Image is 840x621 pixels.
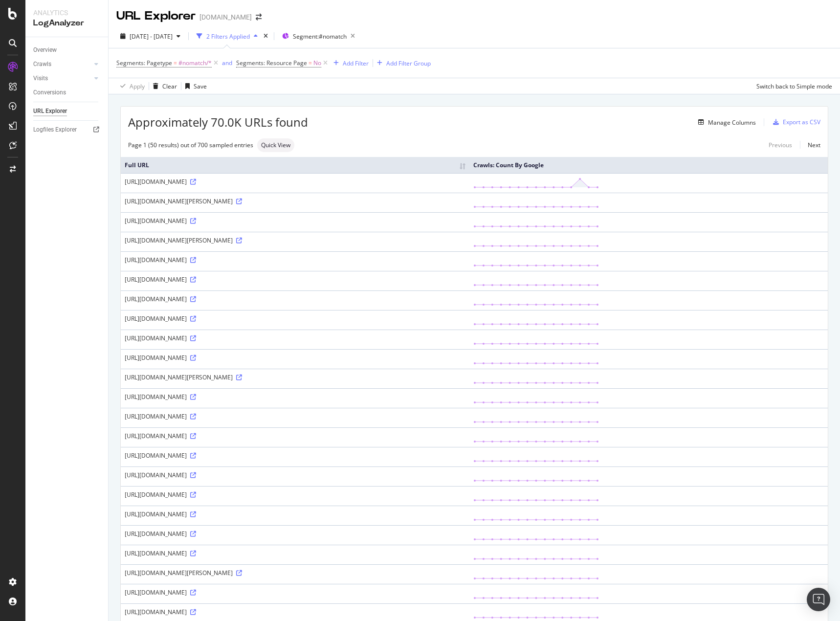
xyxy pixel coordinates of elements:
[128,114,308,131] span: Approximately 70.0K URLs found
[33,59,51,69] div: Crawls
[125,393,465,401] div: [URL][DOMAIN_NAME]
[262,31,270,41] div: times
[33,125,101,135] a: Logfiles Explorer
[162,82,177,90] div: Clear
[694,116,756,128] button: Manage Columns
[756,82,832,90] div: Switch back to Simple mode
[343,59,369,67] div: Add Filter
[125,314,465,323] div: [URL][DOMAIN_NAME]
[125,236,465,244] div: [URL][DOMAIN_NAME][PERSON_NAME]
[807,588,830,611] div: Open Intercom Messenger
[752,78,832,94] button: Switch back to Simple mode
[125,177,465,186] div: [URL][DOMAIN_NAME]
[293,32,347,41] span: Segment: #nomatch
[33,88,101,98] a: Conversions
[469,157,828,173] th: Crawls: Count By Google
[125,490,465,499] div: [URL][DOMAIN_NAME]
[222,58,232,67] button: and
[125,471,465,479] div: [URL][DOMAIN_NAME]
[256,14,262,21] div: arrow-right-arrow-left
[33,88,66,98] div: Conversions
[194,82,207,90] div: Save
[181,78,207,94] button: Save
[33,73,91,84] a: Visits
[199,12,252,22] div: [DOMAIN_NAME]
[125,412,465,421] div: [URL][DOMAIN_NAME]
[309,59,312,67] span: =
[236,59,307,67] span: Segments: Resource Page
[125,354,465,362] div: [URL][DOMAIN_NAME]
[278,28,359,44] button: Segment:#nomatch
[130,32,173,41] span: [DATE] - [DATE]
[206,32,250,41] div: 2 Filters Applied
[800,138,820,152] a: Next
[125,451,465,460] div: [URL][DOMAIN_NAME]
[330,57,369,69] button: Add Filter
[149,78,177,94] button: Clear
[125,569,465,577] div: [URL][DOMAIN_NAME][PERSON_NAME]
[116,28,184,44] button: [DATE] - [DATE]
[386,59,431,67] div: Add Filter Group
[116,59,172,67] span: Segments: Pagetype
[257,138,294,152] div: neutral label
[313,56,321,70] span: No
[125,197,465,205] div: [URL][DOMAIN_NAME][PERSON_NAME]
[125,256,465,264] div: [URL][DOMAIN_NAME]
[125,530,465,538] div: [URL][DOMAIN_NAME]
[33,106,101,116] a: URL Explorer
[125,432,465,440] div: [URL][DOMAIN_NAME]
[125,373,465,381] div: [URL][DOMAIN_NAME][PERSON_NAME]
[125,217,465,225] div: [URL][DOMAIN_NAME]
[178,56,212,70] span: #nomatch/*
[783,118,820,126] div: Export as CSV
[125,334,465,342] div: [URL][DOMAIN_NAME]
[174,59,177,67] span: =
[125,510,465,518] div: [URL][DOMAIN_NAME]
[33,73,48,84] div: Visits
[33,8,100,18] div: Analytics
[116,8,196,24] div: URL Explorer
[373,57,431,69] button: Add Filter Group
[769,114,820,130] button: Export as CSV
[125,275,465,284] div: [URL][DOMAIN_NAME]
[261,142,290,148] span: Quick View
[116,78,145,94] button: Apply
[33,59,91,69] a: Crawls
[33,45,57,55] div: Overview
[33,125,77,135] div: Logfiles Explorer
[708,118,756,127] div: Manage Columns
[130,82,145,90] div: Apply
[193,28,262,44] button: 2 Filters Applied
[33,106,67,116] div: URL Explorer
[33,18,100,29] div: LogAnalyzer
[125,549,465,557] div: [URL][DOMAIN_NAME]
[125,295,465,303] div: [URL][DOMAIN_NAME]
[125,608,465,616] div: [URL][DOMAIN_NAME]
[128,141,253,149] div: Page 1 (50 results) out of 700 sampled entries
[125,588,465,597] div: [URL][DOMAIN_NAME]
[222,59,232,67] div: and
[33,45,101,55] a: Overview
[121,157,469,173] th: Full URL: activate to sort column ascending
